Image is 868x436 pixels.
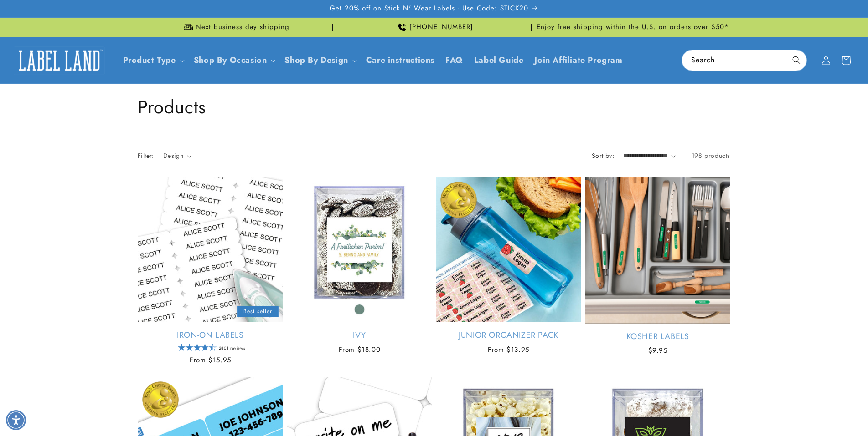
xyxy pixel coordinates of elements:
div: Announcement [138,18,333,37]
span: [PHONE_NUMBER] [409,23,473,32]
span: Label Guide [474,55,524,66]
a: Care instructions [361,50,440,71]
a: Label Land [10,43,108,78]
div: Accessibility Menu [6,410,26,430]
h2: Filter: [138,151,154,161]
summary: Design (0 selected) [163,151,191,161]
img: Label Land [14,46,105,75]
div: Announcement [336,18,532,37]
div: Announcement [535,18,730,37]
a: Kosher Labels [585,331,730,342]
span: Next business day shipping [196,23,289,32]
span: FAQ [445,55,463,66]
a: Shop By Design [284,54,348,66]
a: Product Type [123,54,176,66]
a: Ivy [287,330,432,340]
span: Join Affiliate Program [534,55,622,66]
label: Sort by: [592,151,614,160]
a: Join Affiliate Program [529,50,628,71]
button: Search [786,50,806,70]
summary: Shop By Design [279,50,360,71]
a: Iron-On Labels [138,330,283,340]
span: Shop By Occasion [194,55,267,66]
a: Label Guide [469,50,529,71]
span: Enjoy free shipping within the U.S. on orders over $50* [537,23,729,32]
a: FAQ [440,50,469,71]
a: Junior Organizer Pack [436,330,581,340]
summary: Product Type [118,50,188,71]
h1: Products [138,95,730,119]
span: Care instructions [366,55,434,66]
iframe: Gorgias Floating Chat [677,393,859,427]
summary: Shop By Occasion [188,50,279,71]
span: 198 products [692,151,730,160]
span: Design [163,151,183,160]
span: Get 20% off on Stick N' Wear Labels - Use Code: STICK20 [330,4,528,13]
